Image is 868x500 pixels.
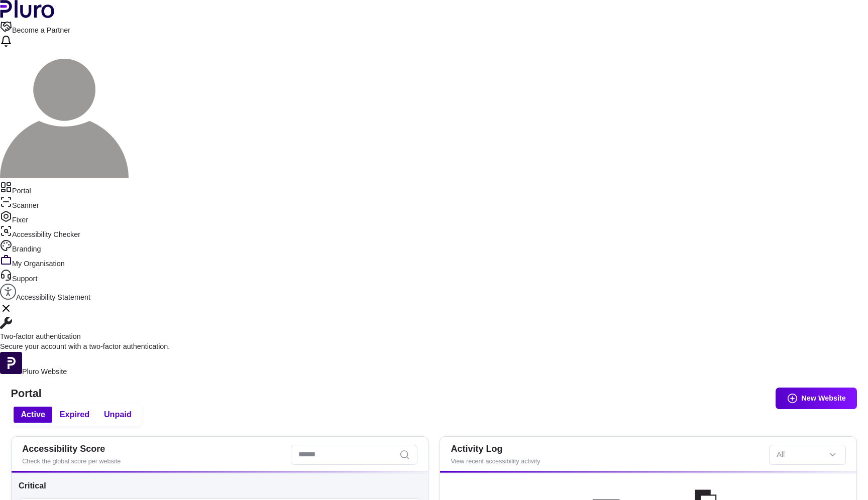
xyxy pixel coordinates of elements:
span: Expired [60,409,89,420]
span: Unpaid [104,409,132,420]
h3: Critical [19,480,421,491]
button: New Website [776,388,857,409]
span: Active [21,409,45,420]
h1: Portal [11,387,857,400]
button: Unpaid [97,407,139,423]
h2: Accessibility Score [22,444,283,455]
div: View recent accessibility activity [451,457,762,466]
div: Set sorting [769,445,846,465]
input: Search [291,445,417,465]
button: Expired [52,407,96,423]
h2: Activity Log [451,444,762,455]
button: Active [14,407,52,423]
div: Check the global score per website [22,457,283,466]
